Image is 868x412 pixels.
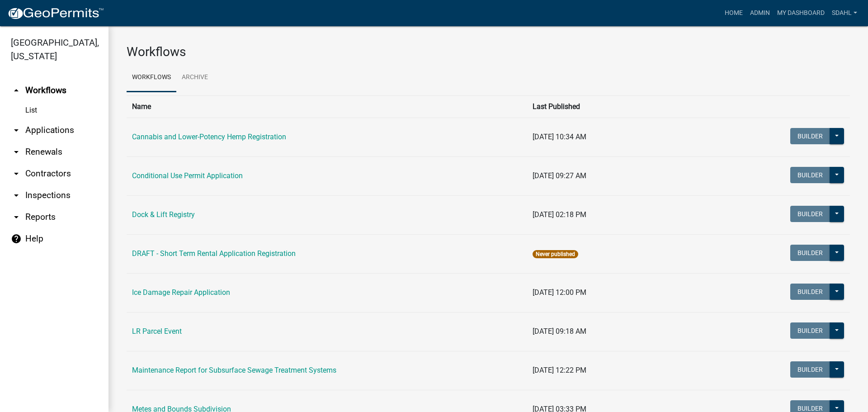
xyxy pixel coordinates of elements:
[721,5,746,22] a: Home
[11,147,22,157] i: arrow_drop_down
[127,44,850,60] h3: Workflows
[11,233,22,244] i: help
[11,168,22,179] i: arrow_drop_down
[11,85,22,96] i: arrow_drop_up
[533,327,586,336] span: [DATE] 09:18 AM
[132,366,336,374] a: Maintenance Report for Subsurface Sewage Treatment Systems
[774,5,828,22] a: My Dashboard
[176,63,213,92] a: Archive
[828,5,861,22] a: sdahl
[132,133,286,141] a: Cannabis and Lower-Potency Hemp Registration
[127,63,176,92] a: Workflows
[132,210,195,219] a: Dock & Lift Registry
[533,250,578,258] span: Never published
[132,327,182,336] a: LR Parcel Event
[127,95,527,118] th: Name
[790,284,830,300] button: Builder
[790,128,830,144] button: Builder
[533,366,586,374] span: [DATE] 12:22 PM
[533,171,586,180] span: [DATE] 09:27 AM
[790,167,830,183] button: Builder
[533,133,586,141] span: [DATE] 10:34 AM
[132,288,230,297] a: Ice Damage Repair Application
[11,125,22,136] i: arrow_drop_down
[527,95,731,118] th: Last Published
[790,245,830,261] button: Builder
[533,288,586,297] span: [DATE] 12:00 PM
[533,210,586,219] span: [DATE] 02:18 PM
[11,212,22,223] i: arrow_drop_down
[790,361,830,378] button: Builder
[132,249,296,258] a: DRAFT - Short Term Rental Application Registration
[790,322,830,339] button: Builder
[790,206,830,222] button: Builder
[132,171,243,180] a: Conditional Use Permit Application
[11,190,22,201] i: arrow_drop_down
[746,5,774,22] a: Admin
